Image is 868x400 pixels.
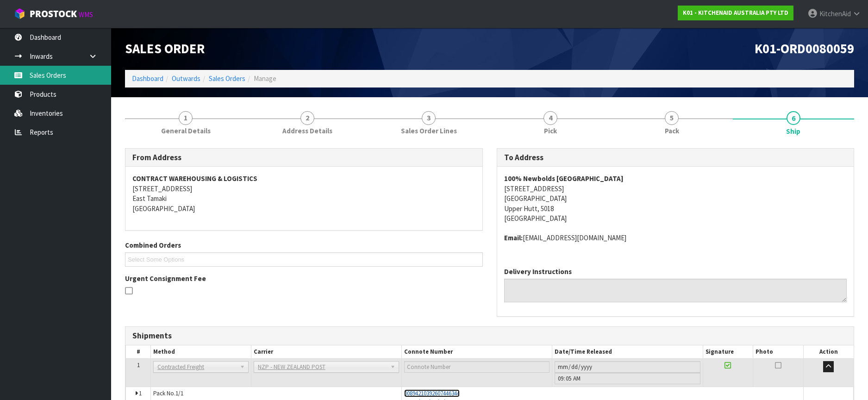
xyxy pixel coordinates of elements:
[175,389,183,397] span: 1/1
[552,345,703,359] th: Date/Time Released
[504,233,523,242] strong: email
[665,126,679,136] span: Pack
[137,361,140,369] span: 1
[14,8,25,19] img: cube-alt.png
[665,111,679,125] span: 5
[132,153,475,162] h3: From Address
[544,126,557,136] span: Pick
[819,9,851,18] span: KitchenAid
[703,345,753,359] th: Signature
[401,126,457,136] span: Sales Order Lines
[125,274,206,283] label: Urgent Consignment Fee
[254,74,276,83] span: Manage
[504,174,847,223] address: [STREET_ADDRESS] [GEOGRAPHIC_DATA] Upper Hutt, 5018 [GEOGRAPHIC_DATA]
[404,361,550,373] input: Connote Number
[753,345,803,359] th: Photo
[132,331,847,340] h3: Shipments
[125,240,181,250] label: Combined Orders
[179,111,193,125] span: 1
[132,74,163,83] a: Dashboard
[504,174,624,183] strong: 100% Newbolds [GEOGRAPHIC_DATA]
[543,111,557,125] span: 4
[30,8,77,20] span: ProStock
[300,111,314,125] span: 2
[787,111,800,125] span: 6
[172,74,200,83] a: Outwards
[683,9,788,17] strong: K01 - KITCHENAID AUSTRALIA PTY LTD
[132,174,475,213] address: [STREET_ADDRESS] East Tamaki [GEOGRAPHIC_DATA]
[139,389,142,397] span: 1
[404,389,460,397] a: 00894210392607446344
[803,345,853,359] th: Action
[79,10,93,19] small: WMS
[126,345,151,359] th: #
[151,345,251,359] th: Method
[258,362,387,373] span: NZP - NEW ZEALAND POST
[786,126,800,136] span: Ship
[161,126,211,136] span: General Details
[282,126,332,136] span: Address Details
[504,153,847,162] h3: To Address
[251,345,402,359] th: Carrier
[125,40,205,57] span: Sales Order
[209,74,245,83] a: Sales Orders
[504,233,847,243] address: [EMAIL_ADDRESS][DOMAIN_NAME]
[402,345,552,359] th: Connote Number
[422,111,436,125] span: 3
[132,174,257,183] strong: CONTRACT WAREHOUSING & LOGISTICS
[755,40,854,57] span: K01-ORD0080059
[157,362,236,373] span: Contracted Freight
[504,267,572,276] label: Delivery Instructions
